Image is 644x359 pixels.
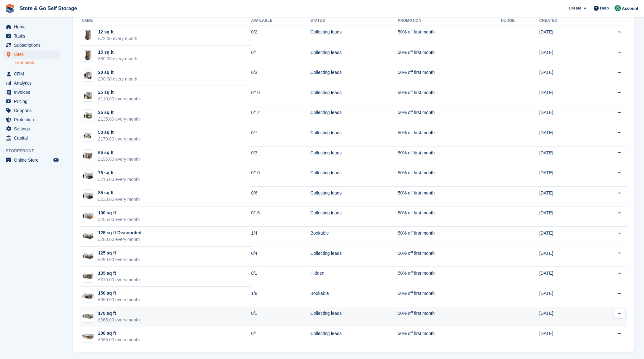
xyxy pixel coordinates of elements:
[14,97,52,106] span: Pricing
[82,131,94,140] img: 50.jpg
[98,149,140,156] div: 65 sq ft
[398,86,501,106] td: 50% off first month
[310,106,398,126] td: Collecting leads
[82,252,94,261] img: 125-sqft-unit.jpg
[539,327,590,347] td: [DATE]
[98,216,140,223] div: £255.00 every month
[539,247,590,267] td: [DATE]
[310,26,398,46] td: Collecting leads
[14,22,52,31] span: Home
[600,5,609,11] span: Help
[98,56,137,62] div: £80.00 every month
[82,49,94,61] img: 15%20sq%20ft.jpg
[398,247,501,267] td: 50% off first month
[539,16,590,26] th: Created
[310,166,398,187] td: Collecting leads
[98,236,141,243] div: £280.00 every month
[539,307,590,327] td: [DATE]
[3,124,60,133] a: menu
[539,146,590,166] td: [DATE]
[501,16,539,26] th: Nudge
[98,270,140,277] div: 135 sq ft
[539,46,590,66] td: [DATE]
[569,5,581,11] span: Create
[251,66,310,86] td: 0/3
[3,97,60,106] a: menu
[251,16,310,26] th: Available
[251,247,310,267] td: 0/4
[622,5,638,12] span: Account
[251,186,310,206] td: 0/6
[251,86,310,106] td: 0/10
[98,89,140,96] div: 25 sq ft
[251,26,310,46] td: 0/2
[398,16,501,26] th: Promotion
[98,317,140,323] div: £365.00 every month
[14,106,52,115] span: Coupons
[310,247,398,267] td: Collecting leads
[98,109,140,116] div: 35 sq ft
[310,327,398,347] td: Collecting leads
[310,186,398,206] td: Collecting leads
[82,332,94,341] img: 200-sqft-unit.jpg
[398,327,501,347] td: 50% off first month
[82,151,94,160] img: 64-sqft-unit.jpg
[539,106,590,126] td: [DATE]
[98,29,137,35] div: 12 sq ft
[398,146,501,166] td: 50% off first month
[98,129,140,136] div: 50 sq ft
[251,126,310,147] td: 0/7
[14,124,52,133] span: Settings
[539,206,590,227] td: [DATE]
[398,227,501,247] td: 50% off first month
[82,91,94,100] img: 25-sqft-unit.jpg
[310,86,398,106] td: Collecting leads
[3,134,60,142] a: menu
[14,32,52,40] span: Tasks
[98,35,137,42] div: £72.00 every month
[398,46,501,66] td: 50% off first month
[3,41,60,50] a: menu
[14,50,52,59] span: Sites
[98,49,137,56] div: 15 sq ft
[539,166,590,187] td: [DATE]
[98,277,140,283] div: £310.00 every month
[310,46,398,66] td: Collecting leads
[251,327,310,347] td: 0/1
[14,156,52,165] span: Online Store
[310,307,398,327] td: Collecting leads
[6,148,63,154] span: Storefront
[98,256,140,263] div: £290.00 every month
[82,212,94,221] img: 100-sqft-unit.jpg
[82,111,94,120] img: 35-sqft-unit.jpg
[251,267,310,287] td: 0/1
[98,290,140,296] div: 150 sq ft
[251,287,310,307] td: 1/8
[310,267,398,287] td: Hidden
[310,206,398,227] td: Collecting leads
[82,292,94,301] img: 150-sqft-unit.jpg
[251,106,310,126] td: 0/12
[98,156,140,163] div: £195.00 every month
[3,69,60,78] a: menu
[3,79,60,87] a: menu
[14,41,52,50] span: Subscriptions
[98,310,140,317] div: 170 sq ft
[15,60,60,66] a: Loanhead
[539,186,590,206] td: [DATE]
[310,66,398,86] td: Collecting leads
[539,86,590,106] td: [DATE]
[3,32,60,40] a: menu
[251,146,310,166] td: 0/3
[398,106,501,126] td: 50% off first month
[98,250,140,256] div: 125 sq ft
[615,5,621,11] img: Adeel Hussain
[539,126,590,147] td: [DATE]
[310,146,398,166] td: Collecting leads
[251,307,310,327] td: 0/1
[82,29,94,41] img: 12%20sq%20ft.jpg
[98,189,140,196] div: 85 sq ft
[310,126,398,147] td: Collecting leads
[98,136,140,142] div: £170.00 every month
[82,312,94,321] img: 175-sqft-unit.jpg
